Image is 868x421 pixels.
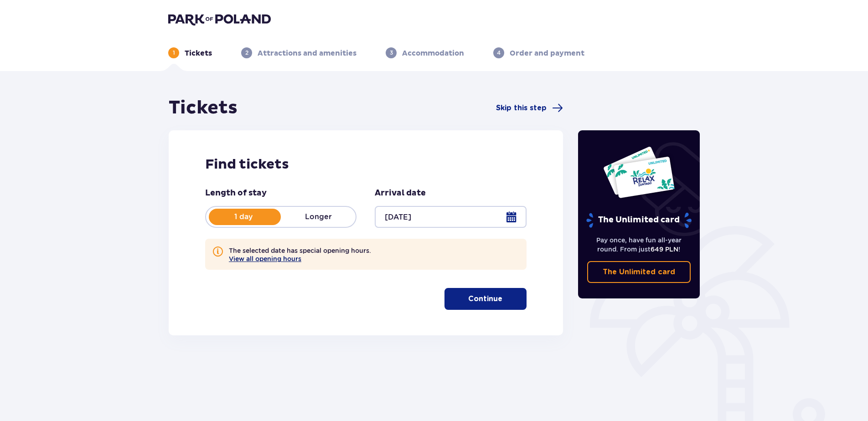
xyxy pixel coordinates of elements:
[497,49,501,57] p: 4
[603,267,675,277] p: The Unlimited card
[241,47,356,58] div: 2Attractions and amenities
[510,48,584,58] p: Order and payment
[390,49,393,57] p: 3
[651,246,678,253] span: 649 PLN
[585,212,692,228] p: The Unlimited card
[168,47,212,58] div: 1Tickets
[206,212,281,222] p: 1 day
[281,212,356,222] p: Longer
[205,188,267,199] p: Length of stay
[468,294,502,304] p: Continue
[229,246,371,262] p: The selected date has special opening hours.
[603,146,675,199] img: Two entry cards to Suntago with the word 'UNLIMITED RELAX', featuring a white background with tro...
[496,103,547,113] span: Skip this step
[205,156,527,173] h2: Find tickets
[258,48,356,58] p: Attractions and amenities
[444,288,527,310] button: Continue
[386,47,464,58] div: 3Accommodation
[245,49,248,57] p: 2
[375,188,426,199] p: Arrival date
[493,47,584,58] div: 4Order and payment
[587,261,691,283] a: The Unlimited card
[173,49,175,57] p: 1
[229,255,301,262] button: View all opening hours
[496,103,563,113] a: Skip this step
[169,97,238,119] h1: Tickets
[185,48,212,58] p: Tickets
[168,13,271,26] img: Park of Poland logo
[587,236,691,254] p: Pay once, have fun all-year round. From just !
[402,48,464,58] p: Accommodation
